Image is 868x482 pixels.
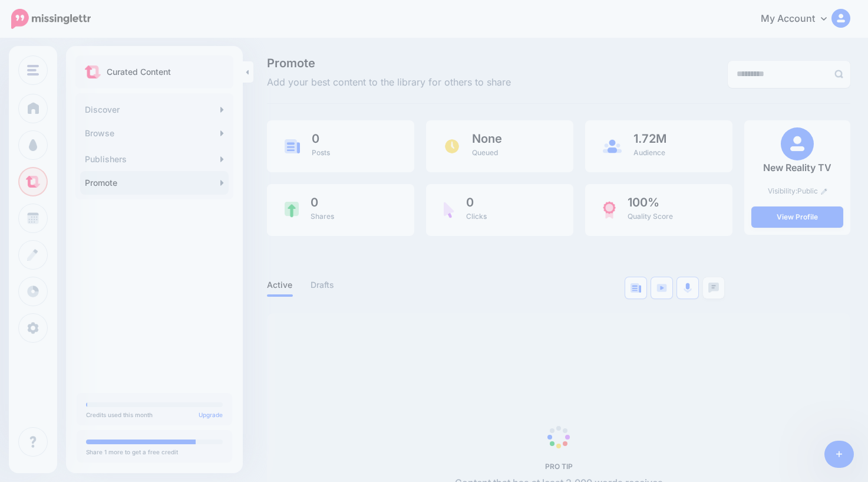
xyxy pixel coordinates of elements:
img: share-green.png [285,202,299,218]
img: users-blue.png [603,139,622,153]
img: chat-square-grey.png [708,283,719,293]
img: clock.png [444,138,460,155]
span: Clicks [466,212,487,221]
span: 100% [628,196,673,208]
p: Visibility: [751,185,843,197]
span: Audience [633,148,665,157]
span: Add your best content to the library for others to share [267,75,511,90]
span: Promote [267,57,511,69]
span: Shares [311,212,334,221]
img: curate.png [85,65,101,78]
a: Active [267,278,293,292]
span: Queued [472,148,498,157]
span: Posts [312,148,330,157]
a: Discover [80,98,229,122]
span: 0 [312,133,330,145]
span: 0 [466,196,487,208]
img: user_default_image.png [781,127,814,160]
a: Publishers [80,147,229,171]
a: Drafts [311,278,335,292]
span: None [472,133,502,145]
a: Browse [80,122,229,145]
img: pointer-purple.png [444,202,454,218]
img: menu.png [27,65,39,76]
img: article-blue.png [631,283,641,293]
img: Missinglettr [11,9,91,29]
img: microphone.png [684,283,692,293]
img: pencil.png [821,188,827,195]
img: search-grey-6.png [834,70,843,78]
a: Promote [80,171,229,195]
a: My Account [749,5,850,34]
img: video-blue.png [656,284,667,292]
img: article-blue.png [285,139,300,153]
p: Curated Content [107,65,171,79]
span: 1.72M [633,133,666,145]
h5: PRO TIP [448,462,669,471]
a: View Profile [751,206,843,228]
p: New Reality TV [751,160,843,176]
span: Quality Score [628,212,673,221]
img: prize-red.png [603,201,616,219]
a: Public [797,186,827,195]
span: 0 [311,196,334,208]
